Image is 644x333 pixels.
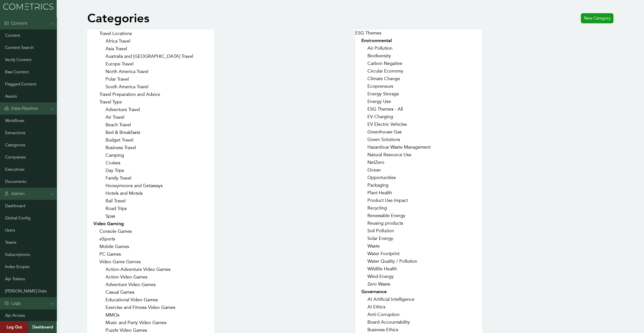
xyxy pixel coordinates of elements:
[87,213,115,219] a: Spas
[355,76,400,81] a: Climate Change
[87,76,129,82] a: Polar Travel
[355,205,387,211] a: Recycling
[28,321,57,333] a: Dashboard
[355,106,403,112] a: ESG Themes - All
[355,274,394,279] a: Wind Energy
[355,38,392,43] a: Environmental
[87,54,193,59] a: Australia and [GEOGRAPHIC_DATA] Travel
[355,289,387,294] a: Governance
[355,30,381,36] a: ESG Themes
[581,13,613,23] a: New Category
[87,160,120,166] a: Cruises
[355,175,396,180] a: Opportunities
[355,152,411,157] a: Natural Resource Use
[355,182,388,188] a: Packaging
[87,122,131,128] a: Beach Travel
[355,304,385,310] a: AI Ethics
[355,312,400,317] a: Anti-Corruption
[355,220,403,226] a: Reusing products
[355,160,384,165] a: NetZero
[87,327,147,333] a: Puzzle Video Games
[87,84,148,90] a: South America Travel
[87,114,124,120] a: Air Travel
[4,106,38,112] div: Data Pipeline
[87,12,149,24] h1: Categories
[87,183,163,188] a: Honeymoons and Getaways
[87,221,124,226] a: Video Gaming
[87,145,136,150] a: Business Travel
[87,267,171,272] a: Action-Adventure Video Games
[87,190,143,196] a: Hotels and Motels
[355,99,391,104] a: Energy Use
[87,175,131,181] a: Family Travel
[355,228,394,234] a: Soil Pollution
[355,137,400,142] a: Green Solutions
[4,300,21,306] div: Logs
[355,91,399,97] a: Energy Storage
[355,251,400,256] a: Water Footprint
[355,121,407,127] a: EV Electric Vehicles
[87,236,115,242] a: eSports
[355,68,403,74] a: Circular Economy
[87,99,122,105] a: Travel Type
[87,251,121,257] a: PC Games
[87,289,134,295] a: Casual Games
[87,69,148,74] a: North America Travel
[355,190,392,196] a: Plant Health
[355,258,417,264] a: Water Quality / Pollution
[87,198,126,204] a: Rail Travel
[87,137,133,143] a: Budget Travel
[87,206,127,211] a: Road Trips
[87,320,167,325] a: Music and Party Video Games
[355,61,402,66] a: Carbon Negative
[355,236,393,241] a: Solar Energy
[355,114,393,119] a: EV Charging
[355,129,402,135] a: Greenhouse Gas
[87,152,124,158] a: Camping
[87,130,140,135] a: Bed & Breakfasts
[87,38,130,44] a: Africa Travel
[87,259,141,265] a: Video Game Genres
[355,167,381,173] a: Ocean
[4,191,25,197] div: Admin
[355,296,414,302] a: AI Artificial Intelligence
[355,144,431,150] a: Hazardous Waste Management
[87,305,175,310] a: Exercise and Fitness Video Games
[87,274,148,280] a: Action Video Games
[355,53,391,59] a: Biodiversity
[355,281,390,287] a: Zero Waste
[87,92,160,97] a: Travel Preparation and Advice
[87,61,133,67] a: Europe Travel
[355,327,398,332] a: Business Ethics
[355,319,410,325] a: Board Accountability
[87,282,156,287] a: Adventure Video Games
[87,312,119,318] a: MMOs
[87,46,127,51] a: Asia Travel
[355,266,397,272] a: Wildlife Health
[87,31,132,36] a: Travel Locations
[87,168,124,173] a: Day Trips
[355,83,393,89] a: Ecopreneurs
[355,213,405,218] a: Renewable Energy
[355,198,408,203] a: Product Use Impact
[87,107,140,112] a: Adventure Travel
[87,297,158,303] a: Educational Video Games
[4,20,28,26] div: Content
[87,229,132,234] a: Console Games
[355,45,392,51] a: Air Pollution
[87,244,129,249] a: Mobile Games
[355,243,380,249] a: Waste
